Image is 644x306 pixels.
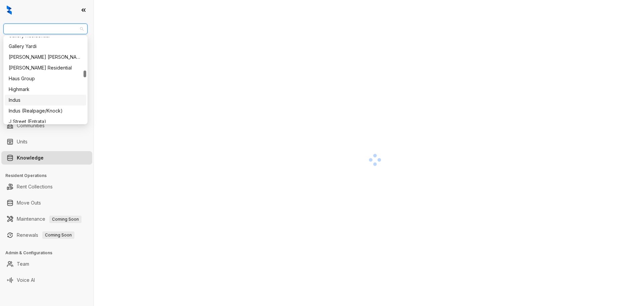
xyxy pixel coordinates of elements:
[1,74,92,87] li: Leasing
[5,84,86,95] div: Highmark
[5,95,86,105] div: Indus
[17,180,53,193] a: Rent Collections
[17,196,41,210] a: Move Outs
[17,135,28,148] a: Units
[5,173,94,179] h3: Resident Operations
[9,43,82,50] div: Gallery Yardi
[42,231,74,239] span: Coming Soon
[9,118,82,125] div: J Street (Entrata)
[17,119,45,132] a: Communities
[1,90,92,103] li: Collections
[5,73,86,84] div: Haus Group
[17,228,74,242] a: RenewalsComing Soon
[5,41,86,52] div: Gallery Yardi
[1,257,92,271] li: Team
[1,273,92,287] li: Voice AI
[5,116,86,127] div: J Street (Entrata)
[7,24,84,34] span: AMG
[1,45,92,58] li: Leads
[9,96,82,104] div: Indus
[1,119,92,132] li: Communities
[17,257,29,271] a: Team
[1,151,92,165] li: Knowledge
[1,135,92,148] li: Units
[9,107,82,115] div: Indus (Realpage/Knock)
[1,196,92,210] li: Move Outs
[9,64,82,72] div: [PERSON_NAME] Residential
[9,53,82,61] div: [PERSON_NAME] [PERSON_NAME]
[17,151,44,165] a: Knowledge
[5,52,86,62] div: Gates Hudson
[17,273,35,287] a: Voice AI
[1,228,92,242] li: Renewals
[5,105,86,116] div: Indus (Realpage/Knock)
[7,5,12,15] img: logo
[5,62,86,73] div: Griffis Residential
[9,75,82,82] div: Haus Group
[5,250,94,256] h3: Admin & Configurations
[9,86,82,93] div: Highmark
[49,216,82,223] span: Coming Soon
[1,212,92,226] li: Maintenance
[1,180,92,193] li: Rent Collections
